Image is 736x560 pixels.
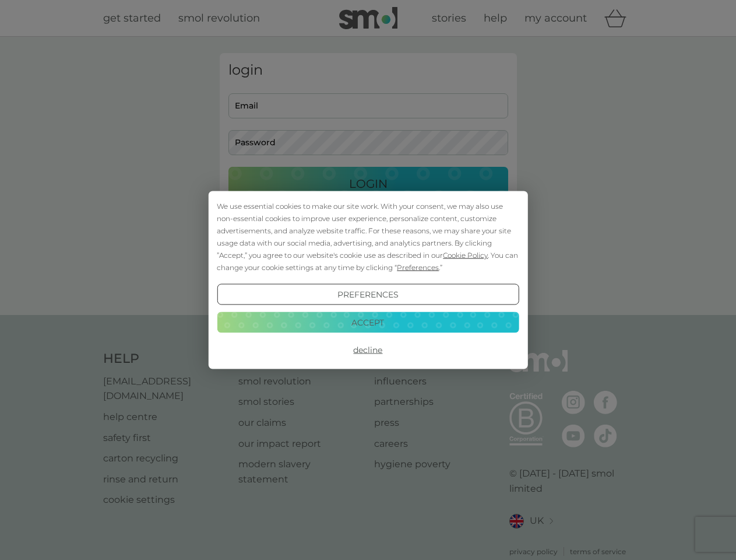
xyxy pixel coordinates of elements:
[397,263,439,272] span: Preferences
[217,200,519,274] div: We use essential cookies to make our site work. With your consent, we may also use non-essential ...
[217,284,519,305] button: Preferences
[217,311,519,332] button: Accept
[443,251,488,260] span: Cookie Policy
[208,191,527,369] div: Cookie Consent Prompt
[217,339,519,360] button: Decline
